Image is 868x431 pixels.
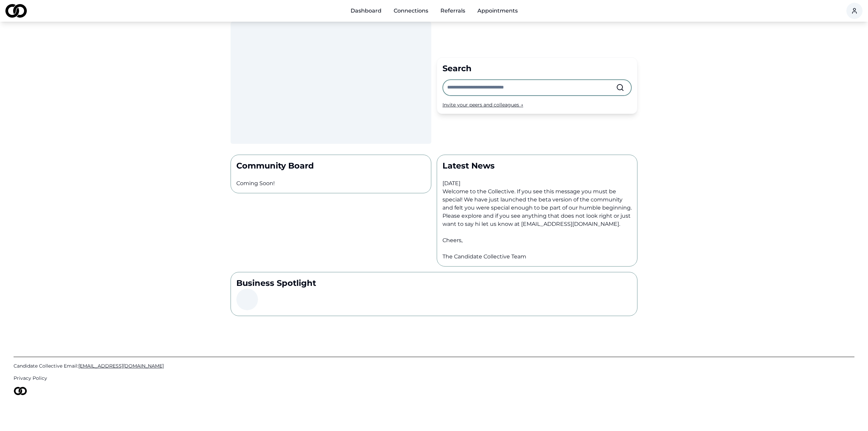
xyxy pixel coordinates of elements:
[78,363,164,369] span: [EMAIL_ADDRESS][DOMAIN_NAME]
[14,387,27,395] img: logo
[442,101,632,108] div: Invite your peers and colleagues →
[236,179,426,188] p: Coming Soon!
[5,4,27,18] img: logo
[472,4,523,18] a: Appointments
[388,4,434,18] a: Connections
[435,4,471,18] a: Referrals
[345,4,387,18] a: Dashboard
[442,63,632,74] div: Search
[14,363,854,369] a: Candidate Collective Email:[EMAIL_ADDRESS][DOMAIN_NAME]
[14,375,854,381] a: Privacy Policy
[442,160,632,171] p: Latest News
[442,171,632,261] p: [DATE] Welcome to the Collective. If you see this message you must be special! We have just launc...
[236,160,426,171] p: Community Board
[236,278,632,289] p: Business Spotlight
[345,4,523,18] nav: Main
